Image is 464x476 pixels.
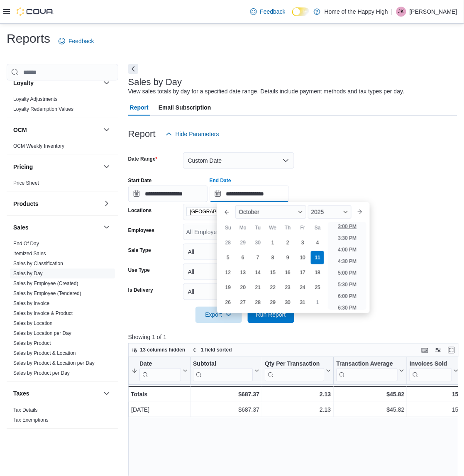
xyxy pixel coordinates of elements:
button: Products [102,199,112,209]
span: Sales by Invoice & Product [13,310,73,317]
span: Tax Exemptions [13,417,49,424]
button: Run Report [248,307,294,323]
button: Pricing [102,162,112,172]
a: Sales by Product per Day [13,371,70,376]
a: Feedback [247,3,289,20]
span: Sales by Classification [13,261,63,267]
button: Loyalty [102,78,112,88]
div: Invoices Sold [410,361,452,382]
div: Mo [236,221,249,234]
div: Invoices Sold [410,361,452,369]
label: Date Range [128,156,158,162]
span: 13 columns hidden [140,347,186,354]
div: Th [281,221,294,234]
div: day-12 [221,266,234,279]
div: Subtotal [193,361,253,382]
h3: Products [13,200,39,208]
span: OCM Weekly Inventory [13,143,64,150]
span: Sales by Product & Location [13,350,76,357]
li: 3:00 PM [335,222,360,232]
button: Taxes [13,390,100,398]
div: Loyalty [7,95,118,118]
a: Sales by Location [13,321,53,327]
span: Sales by Location per Day [13,330,71,337]
button: Hide Parameters [162,126,222,142]
div: $687.37 [193,390,259,400]
span: Sales by Location [13,320,53,327]
a: Loyalty Redemption Values [13,107,73,112]
div: day-29 [236,236,249,249]
div: View sales totals by day for a specified date range. Details include payment methods and tax type... [128,87,405,96]
button: All [183,244,294,260]
div: day-4 [311,236,324,249]
label: Employees [128,227,154,234]
div: day-21 [251,281,264,294]
div: Subtotal [193,361,253,369]
div: OCM [7,142,118,155]
button: Qty Per Transaction [265,361,331,382]
input: Press the down key to open a popover containing a calendar. [128,186,208,202]
h3: Taxes [13,390,29,398]
a: Sales by Invoice [13,301,49,307]
div: Qty Per Transaction [265,361,324,369]
li: 4:00 PM [335,245,360,255]
button: Products [13,200,100,208]
label: End Date [210,177,231,184]
div: day-28 [221,236,234,249]
p: [PERSON_NAME] [410,7,457,17]
span: Sales by Invoice [13,300,49,307]
li: 5:00 PM [335,268,360,278]
div: day-16 [281,266,294,279]
h3: Report [128,129,156,139]
span: End Of Day [13,241,39,247]
a: Feedback [55,33,97,49]
span: Report [130,99,149,116]
button: All [183,264,294,280]
div: day-25 [311,281,324,294]
div: Taxes [7,405,118,429]
span: Run Report [256,311,286,319]
div: day-19 [221,281,234,294]
span: Loyalty Redemption Values [13,106,73,113]
div: day-30 [281,296,294,309]
a: Tax Exemptions [13,417,49,423]
p: Home of the Happy High [325,7,388,17]
img: Cova [17,7,54,16]
div: day-13 [236,266,249,279]
button: Display options [433,345,443,355]
button: OCM [13,126,100,134]
a: Sales by Day [13,271,43,277]
span: Sales by Employee (Created) [13,281,78,287]
h3: Loyalty [13,79,34,87]
div: day-10 [296,251,309,264]
button: Pricing [13,163,100,171]
a: Sales by Employee (Tendered) [13,291,81,297]
a: Sales by Classification [13,261,63,267]
button: Date [131,361,188,382]
button: Custom Date [183,152,294,169]
div: day-2 [281,236,294,249]
button: Sales [102,222,112,232]
li: 6:30 PM [335,303,360,313]
button: All [183,283,294,300]
span: Loyalty Adjustments [13,96,58,103]
div: day-20 [236,281,249,294]
button: Sales [13,223,100,232]
button: Export [195,307,242,323]
div: day-29 [266,296,279,309]
a: Sales by Location per Day [13,331,71,337]
button: Transaction Average [336,361,404,382]
div: day-14 [251,266,264,279]
button: Next [128,64,138,74]
div: $687.37 [193,405,259,415]
span: Sales by Product [13,340,51,347]
span: 2025 [311,209,324,215]
span: Sylvan Lake - Hewlett Park Landing - Fire & Flower [186,207,265,216]
span: Sales by Employee (Tendered) [13,290,81,297]
div: 15 [410,390,458,400]
div: day-23 [281,281,294,294]
span: Sales by Product per Day [13,370,70,377]
span: October [239,209,259,215]
span: JK [398,7,404,17]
